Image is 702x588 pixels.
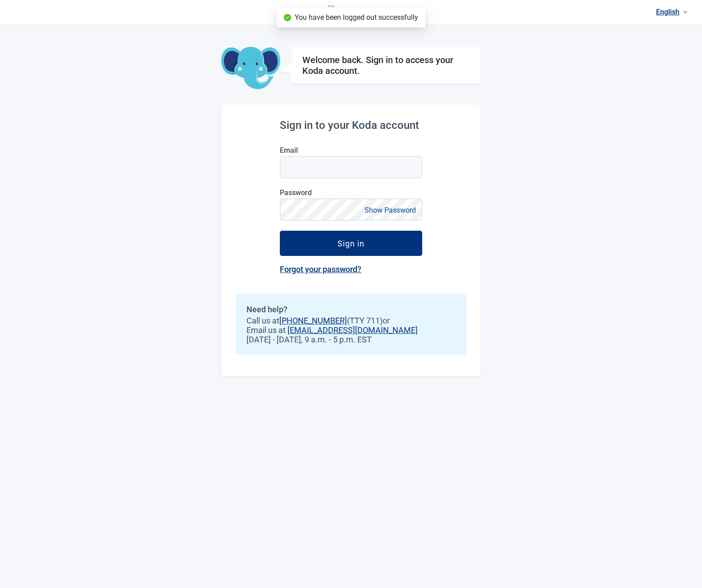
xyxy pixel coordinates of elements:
h1: Welcome back. Sign in to access your Koda account. [302,55,470,76]
img: Koda Health [328,5,374,20]
h2: Sign in to your Koda account [280,119,422,132]
span: You have been logged out successfully [295,13,418,22]
span: Call us at (TTY 711) or [246,316,456,325]
a: Current language: English [652,5,691,19]
button: Show Password [362,204,419,216]
div: Sign in [337,239,365,248]
span: check-circle [284,14,291,21]
label: Email [280,146,422,155]
span: [DATE] - [DATE], 9 a.m. - 5 p.m. EST [246,335,456,344]
a: [EMAIL_ADDRESS][DOMAIN_NAME] [287,325,418,335]
label: Password [280,188,422,197]
span: down [683,10,688,14]
span: Email us at [246,325,456,335]
img: Koda Elephant [221,47,280,90]
button: Sign in [280,231,422,256]
main: Main content [221,25,481,377]
a: Forgot your password? [280,264,361,274]
h2: Need help? [246,305,456,314]
a: [PHONE_NUMBER] [279,316,347,325]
